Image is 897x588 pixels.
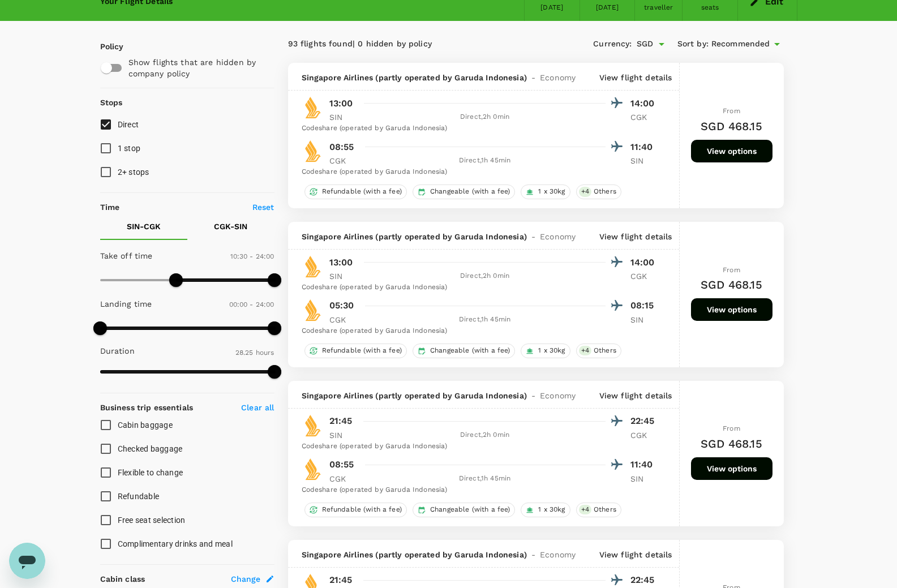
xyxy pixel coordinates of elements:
[413,184,515,199] div: Changeable (with a fee)
[302,414,324,437] img: SQ
[241,402,274,413] p: Clear all
[589,505,621,514] span: Others
[118,168,149,177] span: 2+ stops
[521,344,570,358] div: 1 x 30kg
[118,468,183,477] span: Flexible to change
[593,38,632,50] span: Currency :
[630,155,659,166] p: SIN
[540,2,563,14] div: [DATE]
[540,549,576,560] span: Economy
[329,314,358,325] p: CGK
[329,271,358,282] p: SIN
[329,430,358,441] p: SIN
[630,140,659,154] p: 11:40
[701,117,762,135] h6: SGD 468.15
[100,201,120,213] p: Time
[100,98,123,107] strong: Stops
[599,231,672,242] p: View flight details
[118,144,141,153] span: 1 stop
[579,505,591,514] span: + 4
[214,221,247,232] p: CGK - SIN
[630,430,659,441] p: CGK
[630,271,659,282] p: CGK
[302,231,527,242] span: Singapore Airlines (partly operated by Garuda Indonesia)
[329,256,353,269] p: 13:00
[230,252,274,260] span: 10:30 - 24:00
[302,390,527,401] span: Singapore Airlines (partly operated by Garuda Indonesia)
[723,107,740,115] span: From
[630,458,659,471] p: 11:40
[654,36,669,52] button: Open
[127,221,161,232] p: SIN - CGK
[329,97,353,110] p: 13:00
[329,111,358,123] p: SIN
[329,155,358,166] p: CGK
[229,301,274,308] span: 00:00 - 24:00
[701,435,762,453] h6: SGD 468.15
[630,414,659,428] p: 22:45
[630,314,659,325] p: SIN
[723,266,740,274] span: From
[288,38,536,50] div: 93 flights found | 0 hidden by policy
[691,298,772,321] button: View options
[329,458,354,471] p: 08:55
[304,503,407,517] div: Refundable (with a fee)
[235,349,274,357] span: 28.25 hours
[364,473,606,484] div: Direct , 1h 45min
[302,255,324,278] img: SQ
[364,155,606,166] div: Direct , 1h 45min
[252,201,274,213] p: Reset
[100,345,135,357] p: Duration
[691,140,772,162] button: View options
[118,420,173,430] span: Cabin baggage
[630,299,659,312] p: 08:15
[302,299,324,321] img: SQ
[599,72,672,83] p: View flight details
[576,344,621,358] div: +4Others
[527,72,540,83] span: -
[329,573,353,587] p: 21:45
[329,299,354,312] p: 05:30
[579,346,591,355] span: + 4
[231,573,261,585] span: Change
[413,503,515,517] div: Changeable (with a fee)
[118,516,186,525] span: Free seat selection
[630,97,659,110] p: 14:00
[599,390,672,401] p: View flight details
[521,503,570,517] div: 1 x 30kg
[701,2,719,14] div: seats
[723,424,740,432] span: From
[302,484,659,496] div: Codeshare (operated by Garuda Indonesia)
[9,543,45,579] iframe: Button to launch messaging window
[329,140,354,154] p: 08:55
[579,187,591,196] span: + 4
[576,503,621,517] div: +4Others
[302,458,324,480] img: SQ
[711,38,770,50] span: Recommended
[589,187,621,196] span: Others
[100,298,152,310] p: Landing time
[100,403,194,412] strong: Business trip essentials
[589,346,621,355] span: Others
[630,111,659,123] p: CGK
[527,549,540,560] span: -
[302,441,659,452] div: Codeshare (operated by Garuda Indonesia)
[302,166,659,178] div: Codeshare (operated by Garuda Indonesia)
[329,414,353,428] p: 21:45
[302,72,527,83] span: Singapore Airlines (partly operated by Garuda Indonesia)
[599,549,672,560] p: View flight details
[540,72,576,83] span: Economy
[302,140,324,162] img: SQ
[527,231,540,242] span: -
[329,473,358,484] p: CGK
[100,574,145,583] strong: Cabin class
[534,187,569,196] span: 1 x 30kg
[118,492,160,501] span: Refundable
[304,344,407,358] div: Refundable (with a fee)
[540,231,576,242] span: Economy
[644,2,673,14] div: traveller
[100,250,153,261] p: Take off time
[118,444,183,453] span: Checked baggage
[317,505,406,514] span: Refundable (with a fee)
[413,344,515,358] div: Changeable (with a fee)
